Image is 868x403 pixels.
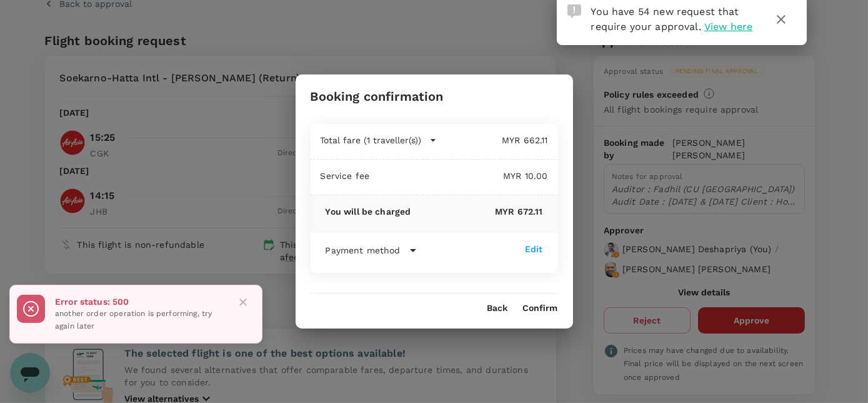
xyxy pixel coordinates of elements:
[55,295,224,308] p: Error status: 500
[55,308,224,333] p: another order operation is performing, try again later
[311,89,444,104] h3: Booking confirmation
[523,304,558,314] button: Confirm
[591,6,739,33] span: You have 54 new request that require your approval.
[704,21,752,33] span: View here
[567,4,581,18] img: Approval Request
[326,205,411,218] p: You will be charged
[437,134,548,146] p: MYR 662.11
[321,170,370,182] p: Service fee
[321,134,437,146] button: Total fare (1 traveller(s))
[369,170,547,182] p: MYR 10.00
[525,243,543,255] div: Edit
[487,304,508,314] button: Back
[321,134,422,146] p: Total fare (1 traveller(s))
[326,244,401,257] p: Payment method
[234,293,252,312] button: Close
[411,205,542,218] p: MYR 672.11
